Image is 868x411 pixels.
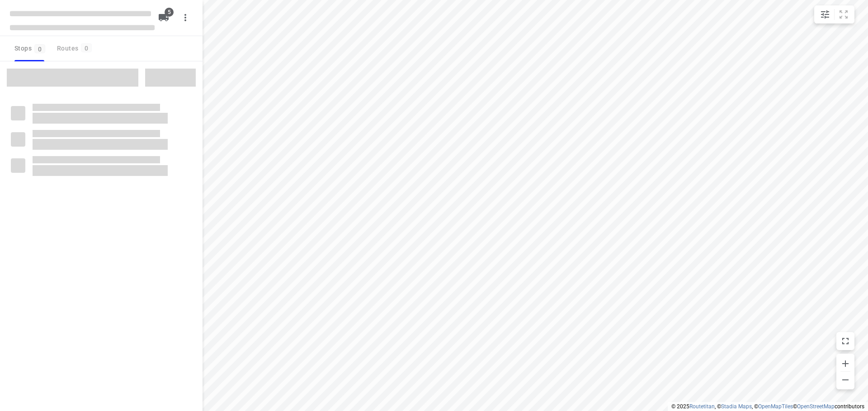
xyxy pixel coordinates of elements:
[689,403,715,410] a: Routetitan
[721,403,752,410] a: Stadia Maps
[758,403,793,410] a: OpenMapTiles
[816,5,834,23] button: Map settings
[814,5,854,23] div: small contained button group
[797,403,835,410] a: OpenStreetMap
[671,403,864,410] li: © 2025 , © , © © contributors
